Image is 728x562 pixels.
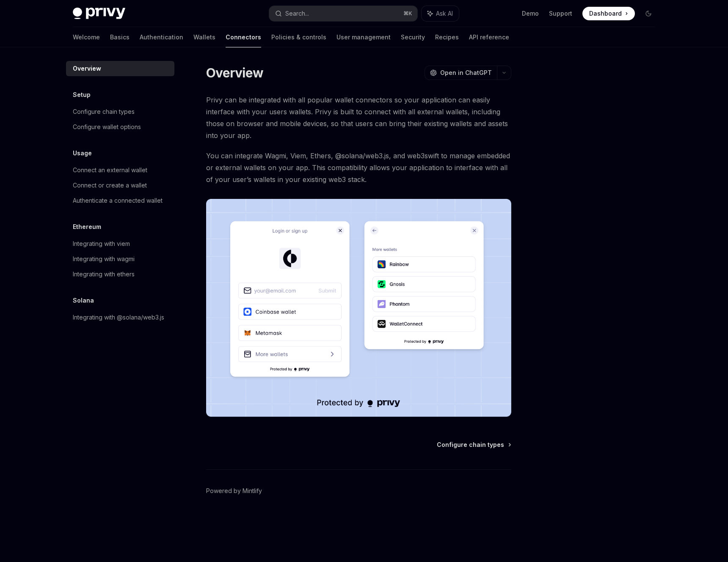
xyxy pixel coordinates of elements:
div: Overview [73,63,101,74]
h5: Solana [73,295,94,306]
a: Authenticate a connected wallet [66,193,174,208]
a: Security [401,27,425,47]
a: Wallets [193,27,215,47]
button: Search...⌘K [269,6,417,21]
a: Integrating with viem [66,236,174,251]
a: Overview [66,61,174,76]
a: Demo [522,9,539,18]
a: Connect an external wallet [66,163,174,178]
div: Connect an external wallet [73,165,147,175]
div: Integrating with ethers [73,269,135,279]
a: Integrating with wagmi [66,251,174,267]
a: Configure wallet options [66,119,174,135]
span: Privy can be integrated with all popular wallet connectors so your application can easily interfa... [206,94,511,141]
a: Integrating with @solana/web3.js [66,310,174,325]
span: Open in ChatGPT [440,69,492,77]
a: User management [336,27,391,47]
span: Dashboard [589,9,622,18]
span: ⌘ K [403,10,412,17]
a: Configure chain types [66,104,174,119]
span: Configure chain types [437,441,504,449]
a: Integrating with ethers [66,267,174,282]
span: You can integrate Wagmi, Viem, Ethers, @solana/web3.js, and web3swift to manage embedded or exter... [206,150,511,185]
img: Connectors3 [206,199,511,417]
a: Configure chain types [437,441,510,449]
div: Authenticate a connected wallet [73,196,163,206]
div: Connect or create a wallet [73,180,147,190]
a: Recipes [435,27,459,47]
button: Open in ChatGPT [425,66,497,80]
a: Policies & controls [271,27,326,47]
a: Welcome [73,27,100,47]
span: Ask AI [436,9,453,18]
h5: Setup [73,90,91,100]
div: Integrating with @solana/web3.js [73,312,164,322]
a: Basics [110,27,130,47]
div: Configure wallet options [73,122,141,132]
button: Ask AI [422,6,459,21]
button: Toggle dark mode [642,7,655,20]
div: Search... [285,8,309,19]
div: Integrating with viem [73,239,130,249]
a: Authentication [140,27,183,47]
img: dark logo [73,8,125,19]
a: Connect or create a wallet [66,178,174,193]
a: Powered by Mintlify [206,487,262,495]
h5: Ethereum [73,222,101,232]
div: Integrating with wagmi [73,254,135,264]
div: Configure chain types [73,107,135,117]
h1: Overview [206,65,263,80]
a: Support [549,9,572,18]
a: Dashboard [582,7,635,20]
a: Connectors [226,27,261,47]
a: API reference [469,27,509,47]
h5: Usage [73,148,92,158]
